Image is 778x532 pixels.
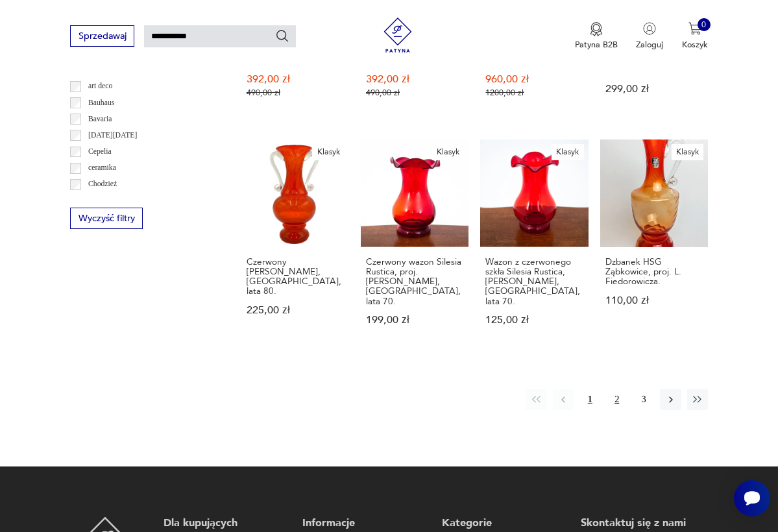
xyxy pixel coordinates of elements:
p: 392,00 zł [366,75,463,84]
p: 392,00 zł [247,75,344,84]
button: 2 [607,389,627,410]
p: Informacje [302,516,424,531]
iframe: Smartsupp widget button [734,480,770,516]
h3: Dzbanek HSG Ząbkowice, proj. L. Fiedorowicza. [605,257,703,287]
p: art deco [88,80,112,93]
a: KlasykDzbanek HSG Ząbkowice, proj. L. Fiedorowicza.Dzbanek HSG Ząbkowice, proj. L. Fiedorowicza.1... [600,139,708,348]
p: 1200,00 zł [485,88,583,98]
p: Patyna B2B [575,39,618,51]
a: KlasykCzerwony wazon Silesia Rustica, proj. L. Fiedorowicz, Ząbkowice, lata 70.Czerwony wazon Sil... [361,139,468,348]
p: Kategorie [442,516,563,531]
p: Skontaktuj się z nami [581,516,702,531]
p: Bavaria [88,113,112,126]
a: Sprzedawaj [70,33,134,41]
p: Cepelia [88,145,112,158]
div: 0 [698,18,711,31]
p: Koszyk [682,39,708,51]
a: KlasykCzerwony wazon, L. Fiedorowicz, Polska, lata 80.Czerwony [PERSON_NAME], [GEOGRAPHIC_DATA], ... [241,139,349,348]
p: 960,00 zł [485,75,583,84]
a: KlasykWazon z czerwonego szkła Silesia Rustica, L. Fiedorowicz, Polska, lata 70.Wazon z czerwoneg... [480,139,588,348]
p: [DATE][DATE] [88,129,137,142]
button: Zaloguj [636,22,663,51]
button: Patyna B2B [575,22,618,51]
h3: Szklany dzban, proj. [PERSON_NAME], [GEOGRAPHIC_DATA], lata 70. [605,36,703,75]
h3: Czerwony wazon Silesia Rustica, proj. [PERSON_NAME], [GEOGRAPHIC_DATA], lata 70. [366,257,463,306]
button: Szukaj [275,29,289,43]
button: Wyczyść filtry [70,208,143,229]
p: Dla kupujących [164,516,285,531]
p: 199,00 zł [366,315,463,325]
p: 110,00 zł [605,296,703,306]
button: Sprzedawaj [70,25,134,47]
p: 490,00 zł [366,88,463,98]
p: 225,00 zł [247,306,344,315]
p: Bauhaus [88,97,114,110]
img: Ikona koszyka [688,22,701,35]
p: 299,00 zł [605,84,703,94]
h3: Wazon z czerwonego szkła Silesia Rustica, [PERSON_NAME], [GEOGRAPHIC_DATA], lata 70. [485,257,583,306]
p: 490,00 zł [247,88,344,98]
button: 3 [633,389,654,410]
h3: Czerwony [PERSON_NAME], [GEOGRAPHIC_DATA], lata 80. [247,257,344,296]
img: Patyna - sklep z meblami i dekoracjami vintage [376,18,420,53]
button: 1 [579,389,600,410]
p: ceramika [88,162,116,175]
a: Ikona medaluPatyna B2B [575,22,618,51]
button: 0Koszyk [682,22,708,51]
p: Ćmielów [88,195,116,208]
img: Ikonka użytkownika [643,22,656,35]
img: Ikona medalu [590,22,603,36]
p: Chodzież [88,178,117,191]
p: 125,00 zł [485,315,583,325]
p: Zaloguj [636,39,663,51]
